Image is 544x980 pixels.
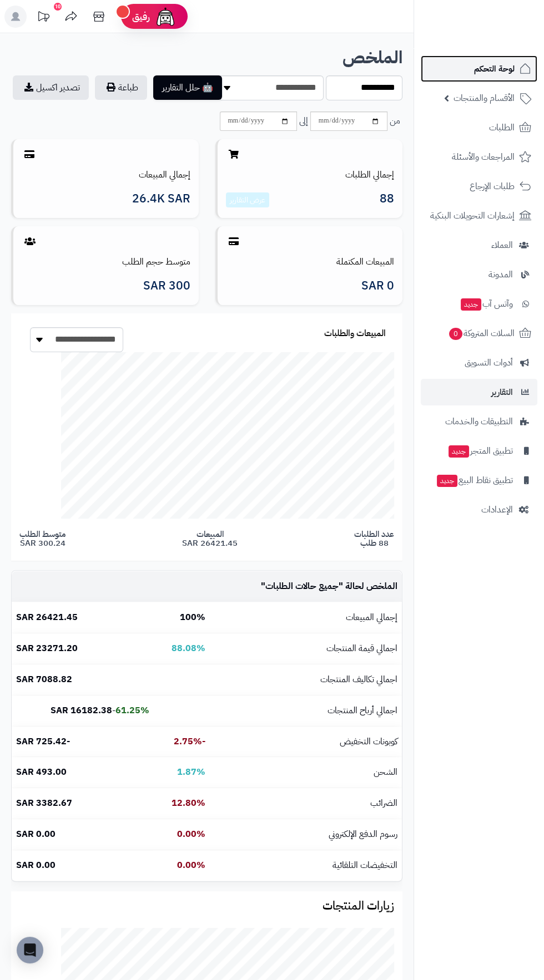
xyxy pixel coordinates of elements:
[421,467,537,494] a: تطبيق نقاط البيعجديد
[421,438,537,464] a: تطبيق المتجرجديد
[172,642,205,655] b: 88.08%
[491,384,513,400] span: التقارير
[54,3,62,11] div: 10
[182,530,238,548] span: المبيعات 26421.45 SAR
[342,44,402,70] b: الملخص
[324,329,386,339] h3: المبيعات والطلبات
[491,237,513,253] span: العملاء
[139,168,190,181] a: إجمالي المبيعات
[51,704,112,717] b: 16182.38 SAR
[16,859,56,872] b: 0.00 SAR
[230,194,265,206] a: عرض التقارير
[452,149,515,165] span: المراجعات والأسئلة
[430,208,515,224] span: إشعارات التحويلات البنكية
[421,144,537,170] a: المراجعات والأسئلة
[448,326,515,341] span: السلات المتروكة
[380,192,394,208] span: 88
[19,900,394,912] h3: زيارات المنتجات
[265,580,339,593] span: جميع حالات الطلبات
[449,445,469,458] span: جديد
[354,530,394,548] span: عدد الطلبات 88 طلب
[421,232,537,258] a: العملاء
[421,261,537,288] a: المدونة
[13,75,89,100] a: تصدير اكسيل
[489,120,515,135] span: الطلبات
[481,502,513,517] span: الإعدادات
[437,475,457,487] span: جديد
[177,827,205,841] b: 0.00%
[154,6,177,28] img: ai-face.png
[421,202,537,229] a: إشعارات التحويلات البنكية
[29,6,57,31] a: تحديثات المنصة
[210,727,402,757] td: كوبونات التخفيض
[421,173,537,200] a: طلبات الإرجاع
[210,602,402,633] td: إجمالي المبيعات
[461,298,481,311] span: جديد
[19,530,66,548] span: متوسط الطلب 300.24 SAR
[16,735,70,748] b: -725.42 SAR
[143,280,190,292] span: 300 SAR
[132,10,150,23] span: رفيق
[449,328,462,340] span: 0
[16,642,78,655] b: 23271.20 SAR
[336,255,394,268] a: المبيعات المكتملة
[95,75,147,100] button: طباعة
[474,61,515,77] span: لوحة التحكم
[421,291,537,317] a: وآتس آبجديد
[345,168,394,181] a: إجمالي الطلبات
[177,859,205,872] b: 0.00%
[17,937,43,963] div: Open Intercom Messenger
[16,796,72,810] b: 3382.67 SAR
[488,267,513,282] span: المدونة
[122,255,190,268] a: متوسط حجم الطلب
[445,414,513,429] span: التطبيقات والخدمات
[210,819,402,850] td: رسوم الدفع الإلكتروني
[210,571,402,602] td: الملخص لحالة " "
[210,695,402,726] td: اجمالي أرباح المنتجات
[210,850,402,881] td: التخفيضات التلقائية
[469,29,533,53] img: logo-2.png
[180,611,205,624] b: 100%
[12,695,154,726] td: -
[390,115,400,128] span: من
[16,611,78,624] b: 26421.45 SAR
[421,379,537,405] a: التقارير
[361,280,394,292] span: 0 SAR
[177,765,205,779] b: 1.87%
[115,704,149,717] b: 61.25%
[421,349,537,376] a: أدوات التسويق
[172,796,205,810] b: 12.80%
[299,115,308,128] span: إلى
[210,788,402,819] td: الضرائب
[16,827,56,841] b: 0.00 SAR
[174,735,205,748] b: -2.75%
[470,179,515,194] span: طلبات الإرجاع
[421,408,537,435] a: التطبيقات والخدمات
[153,75,222,100] button: 🤖 حلل التقارير
[421,114,537,141] a: الطلبات
[421,496,537,523] a: الإعدادات
[16,765,67,779] b: 493.00 SAR
[454,90,515,106] span: الأقسام والمنتجات
[421,55,537,82] a: لوحة التحكم
[436,473,513,488] span: تطبيق نقاط البيع
[210,757,402,788] td: الشحن
[210,633,402,664] td: اجمالي قيمة المنتجات
[447,443,513,459] span: تطبيق المتجر
[421,320,537,347] a: السلات المتروكة0
[465,355,513,370] span: أدوات التسويق
[16,673,72,686] b: 7088.82 SAR
[210,664,402,695] td: اجمالي تكاليف المنتجات
[132,192,190,205] span: 26.4K SAR
[460,296,513,312] span: وآتس آب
